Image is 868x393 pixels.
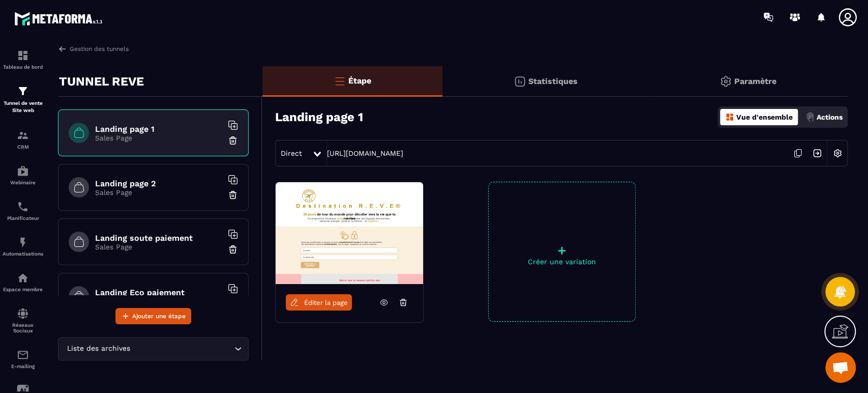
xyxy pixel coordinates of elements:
p: Actions [817,113,843,121]
a: Éditer la page [286,294,352,311]
p: Tableau de bord [3,64,43,70]
img: social-network [17,307,29,320]
img: scheduler [17,201,29,213]
p: Sales Page [95,188,222,196]
img: formation [17,49,29,62]
p: Vue d'ensemble [736,113,793,121]
img: trash [228,190,238,200]
img: arrow [58,44,67,53]
img: automations [17,272,29,284]
img: image [276,182,423,284]
img: stats.20deebd0.svg [514,75,526,88]
h6: Landing Eco paiement [95,288,222,297]
img: automations [17,236,29,248]
a: automationsautomationsWebinaire [3,157,43,193]
p: TUNNEL REVE [59,71,144,92]
img: trash [228,244,238,255]
p: Paramètre [734,76,776,86]
a: emailemailE-mailing [3,341,43,377]
a: automationsautomationsEspace membre [3,264,43,300]
p: Planificateur [3,215,43,221]
p: Espace membre [3,287,43,292]
img: dashboard-orange.40269519.svg [725,113,734,122]
img: trash [228,135,238,146]
a: Gestion des tunnels [58,44,129,53]
a: [URL][DOMAIN_NAME] [327,149,403,157]
img: bars-o.4a397970.svg [334,75,346,87]
span: Direct [281,149,302,157]
a: formationformationCRM [3,122,43,157]
p: Webinaire [3,180,43,185]
a: formationformationTableau de bord [3,42,43,77]
p: CRM [3,144,43,150]
p: E-mailing [3,363,43,369]
a: formationformationTunnel de vente Site web [3,77,43,122]
p: Tunnel de vente Site web [3,100,43,114]
img: setting-gr.5f69749f.svg [720,75,732,88]
p: Sales Page [95,134,222,142]
h6: Landing page 2 [95,179,222,188]
h6: Landing page 1 [95,124,222,134]
a: automationsautomationsAutomatisations [3,229,43,264]
img: logo [14,9,106,28]
h3: Landing page 1 [275,110,363,124]
input: Search for option [132,343,232,354]
p: Créer une variation [489,258,635,266]
button: Ajouter une étape [115,308,191,324]
div: Ouvrir le chat [825,352,856,383]
img: formation [17,85,29,97]
p: Étape [348,76,371,86]
span: Éditer la page [304,299,348,306]
img: setting-w.858f3a88.svg [828,144,847,163]
img: formation [17,129,29,142]
img: automations [17,165,29,177]
p: Sales Page [95,243,222,251]
div: Search for option [58,337,249,360]
p: Statistiques [528,76,578,86]
img: email [17,349,29,361]
img: actions.d6e523a2.png [805,113,815,122]
span: Ajouter une étape [132,311,186,321]
span: Liste des archives [65,343,132,354]
img: arrow-next.bcc2205e.svg [807,144,827,163]
p: + [489,243,635,258]
p: Réseaux Sociaux [3,322,43,333]
p: Automatisations [3,251,43,257]
h6: Landing soute paiement [95,233,222,243]
a: schedulerschedulerPlanificateur [3,193,43,229]
a: social-networksocial-networkRéseaux Sociaux [3,300,43,341]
